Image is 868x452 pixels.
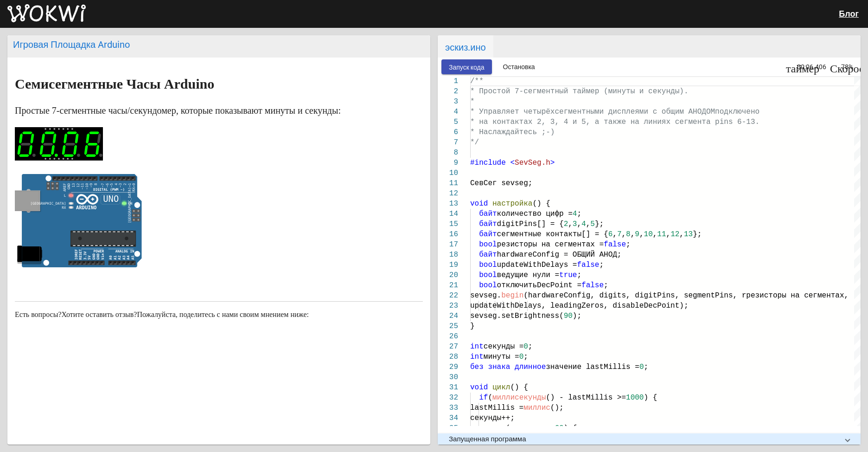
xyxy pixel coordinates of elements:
[590,220,595,228] ya-tr-span: 5
[470,87,679,96] ya-tr-span: * Простой 7-сегментный таймер (минуты и секунды
[501,291,523,300] ya-tr-span: begin
[626,230,631,239] ya-tr-span: 8
[438,97,458,107] div: 3
[510,383,528,392] ya-tr-span: () {
[666,230,671,239] ya-tr-span: ,
[786,61,819,72] ya-tr-span: таймер
[438,331,458,342] div: 26
[573,220,577,228] ya-tr-span: 3
[599,261,604,269] ya-tr-span: ;
[573,210,577,218] ya-tr-span: 4
[506,424,555,433] ya-tr-span: (секунды ==
[550,159,555,167] ya-tr-span: >
[479,240,497,249] ya-tr-span: bool
[559,271,577,279] ya-tr-span: true
[621,230,626,239] ya-tr-span: ,
[631,230,635,239] ya-tr-span: ,
[438,117,458,127] div: 5
[488,424,505,433] ya-tr-span: если
[470,312,564,320] ya-tr-span: sevseg.setBrightness(
[15,76,214,91] ya-tr-span: Семисегментные Часы Arduino
[438,178,458,188] div: 11
[608,230,613,239] ya-tr-span: 6
[639,363,644,371] ya-tr-span: 0
[479,251,497,259] ya-tr-span: байт
[438,372,458,382] div: 30
[7,4,86,23] img: Вокви
[626,240,631,249] ya-tr-span: ;
[438,86,458,97] div: 2
[438,199,458,209] div: 13
[519,353,524,361] ya-tr-span: 0
[438,107,458,117] div: 4
[564,424,577,433] ya-tr-span: ) {
[438,301,458,311] div: 23
[438,270,458,280] div: 20
[470,108,715,116] ya-tr-span: * Управляет четырёхсегментными дисплеями с общим АНОДОМ
[438,352,458,362] div: 28
[438,413,458,423] div: 34
[573,312,581,320] ya-tr-span: );
[438,158,458,168] div: 9
[438,188,458,199] div: 12
[438,209,458,219] div: 14
[470,342,484,351] ya-tr-span: int
[746,291,849,300] ya-tr-span: резисторы на сегментах,
[438,250,458,260] div: 18
[470,118,724,126] ya-tr-span: * на контактах 2, 3, 4 и 5, а также на линиях сегмента pi
[626,394,644,402] ya-tr-span: 1000
[13,39,130,50] ya-tr-span: Игровая Площадка Arduino
[479,271,497,279] ya-tr-span: bool
[470,159,506,167] ya-tr-span: #include
[438,433,861,445] mat-expansion-panel-header: Запущенная программа
[484,342,523,351] ya-tr-span: секунды =
[438,342,458,352] div: 27
[137,310,309,318] ya-tr-span: Пожалуйста, поделитесь с нами своим мнением ниже:
[577,261,599,269] ya-tr-span: false
[438,127,458,137] div: 6
[438,137,458,148] div: 7
[438,280,458,291] div: 21
[515,363,546,371] ya-tr-span: длинное
[532,200,550,208] ya-tr-span: () {
[679,87,688,96] ya-tr-span: ).
[449,435,526,443] ya-tr-span: Запущенная программа
[724,118,759,126] ya-tr-span: ns 6-13.
[635,230,639,239] ya-tr-span: 9
[479,394,488,402] ya-tr-span: if
[581,281,604,290] ya-tr-span: false
[438,291,458,301] div: 22
[438,321,458,331] div: 25
[470,200,488,208] ya-tr-span: void
[492,200,532,208] ya-tr-span: настройка
[438,403,458,413] div: 33
[470,128,555,136] ya-tr-span: * Наслаждайтесь ;-)
[841,64,861,70] span: 78%
[523,342,528,351] ya-tr-span: 0
[586,220,591,228] ya-tr-span: ,
[438,311,458,321] div: 24
[438,148,458,158] div: 8
[653,230,657,239] ya-tr-span: ,
[528,342,533,351] ya-tr-span: ;
[470,179,532,187] ya-tr-span: СевСег sevseg;
[497,230,608,239] ya-tr-span: сегментные контакты[] = {
[438,219,458,229] div: 15
[644,230,653,239] ya-tr-span: 10
[657,230,666,239] ya-tr-span: 11
[546,394,626,402] ya-tr-span: () - lastMillis >=
[496,59,542,74] button: Остановка
[470,363,510,371] ya-tr-span: без знака
[15,310,62,318] ya-tr-span: Есть вопросы?
[613,230,617,239] ya-tr-span: ,
[441,59,492,74] button: Запуск кода
[546,363,639,371] ya-tr-span: значение lastMillis =
[797,63,826,71] span: 00:06.406
[492,383,510,392] ya-tr-span: цикл
[839,9,859,19] a: Блог
[604,240,626,249] ya-tr-span: false
[644,394,657,402] ya-tr-span: ) {
[15,105,341,116] ya-tr-span: Простые 7-сегментные часы/секундомер, которые показывают минуты и секунды:
[497,261,577,269] ya-tr-span: updateWithDelays =
[581,220,586,228] ya-tr-span: 4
